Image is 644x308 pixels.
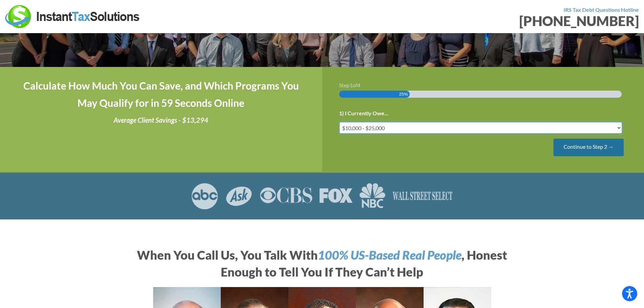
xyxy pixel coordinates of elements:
span: 4 [357,82,360,88]
div: [PHONE_NUMBER] [327,14,639,28]
i: 100% US-Based Real People [318,247,461,262]
img: Wall Street Select [392,183,453,209]
img: ABC [191,183,218,209]
h3: Step of [339,82,627,88]
img: ASK [225,183,253,209]
strong: IRS Tax Debt Questions Hotline [564,6,639,13]
h4: Calculate How Much You Can Save, and Which Programs You May Qualify for in 59 Seconds Online [17,77,305,112]
h2: When You Call Us, You Talk With , Honest Enough to Tell You If They Can’t Help [135,246,510,281]
img: CBS [260,183,312,209]
img: FOX [319,183,353,209]
label: 1) I Currently Owe... [339,110,388,117]
a: Instant Tax Solutions Logo [5,13,140,19]
i: Average Client Savings - $13,294 [114,116,208,124]
img: NBC [359,183,385,209]
input: Continue to Step 2 → [553,139,624,156]
img: Instant Tax Solutions Logo [5,5,140,28]
span: 1 [350,82,353,88]
span: 25% [399,91,408,98]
